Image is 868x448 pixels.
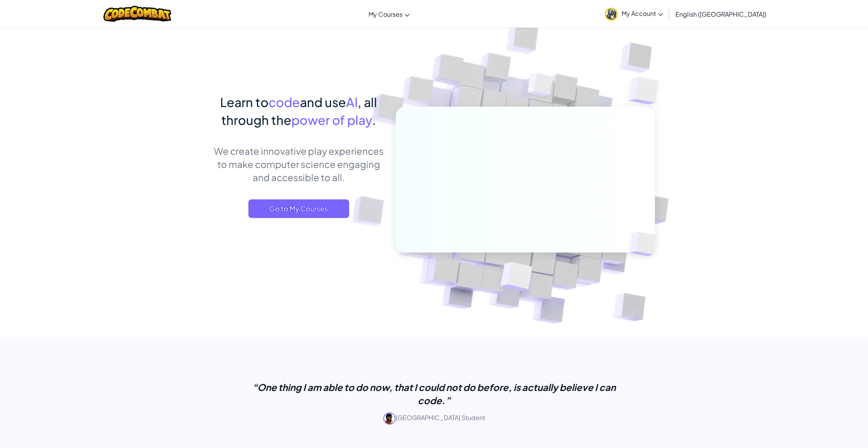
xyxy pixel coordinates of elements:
span: power of play [291,112,372,128]
span: My Courses [369,10,403,18]
span: My Account [622,9,663,17]
a: English ([GEOGRAPHIC_DATA]) [672,3,770,24]
img: CodeCombat logo [103,6,171,22]
span: and use [300,94,346,110]
img: Overlap cubes [513,58,569,116]
img: avatar [605,8,618,21]
span: . [372,112,376,128]
span: English ([GEOGRAPHIC_DATA]) [675,10,766,18]
a: Go to My Courses [248,199,349,218]
img: Overlap cubes [613,58,680,124]
span: AI [346,94,358,110]
a: My Account [601,2,667,26]
img: Overlap cubes [482,246,551,310]
span: Learn to [220,94,269,110]
p: [GEOGRAPHIC_DATA] Student [240,412,628,425]
span: code [269,94,300,110]
a: My Courses [365,3,413,24]
img: avatar [383,412,396,425]
p: We create innovative play experiences to make computer science engaging and accessible to all. [213,144,384,184]
p: “One thing I am able to do now, that I could not do before, is actually believe I can code.” [240,381,628,407]
img: Overlap cubes [617,216,675,272]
